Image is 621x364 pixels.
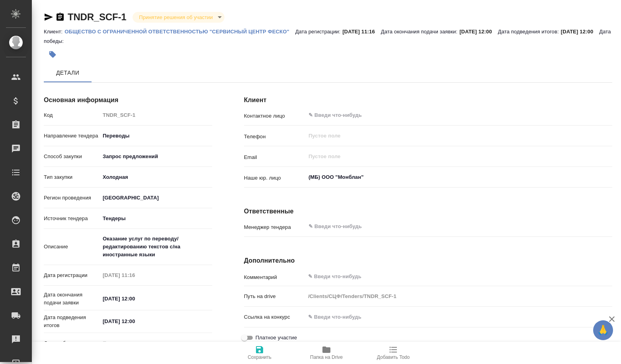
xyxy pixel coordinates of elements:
[44,194,100,202] p: Регион проведения
[342,29,381,35] p: [DATE] 11:16
[44,46,61,63] button: Добавить тэг
[100,170,212,184] div: Холодная
[100,212,212,225] div: [GEOGRAPHIC_DATA]
[244,292,305,300] p: Путь на drive
[244,153,305,161] p: Email
[44,215,100,223] p: Источник тендера
[44,291,100,307] p: Дата окончания подачи заявки
[44,153,100,161] p: Способ закупки
[308,131,594,141] input: Пустое поле
[596,322,610,339] span: 🙏
[44,173,100,181] p: Тип закупки
[49,68,87,78] span: Детали
[133,12,225,23] div: Принятие решения об участии
[244,133,305,141] p: Телефон
[244,207,612,216] h4: Ответственные
[244,95,612,105] h4: Клиент
[561,29,600,35] p: [DATE] 12:00
[100,232,212,261] textarea: Оказание услуг по переводу/редактированию текстов с/на иностранные языки
[256,334,297,342] span: Платное участие
[381,29,459,35] p: Дата окончания подачи заявки:
[308,110,583,120] input: ✎ Введи что-нибудь
[100,150,212,163] div: Запрос предложений
[100,129,212,143] div: Переводы
[244,256,612,265] h4: Дополнительно
[100,337,170,349] input: Пустое поле
[295,29,342,35] p: Дата регистрации:
[244,313,305,321] p: Ссылка на конкурс
[593,320,613,340] button: 🙏
[244,273,305,281] p: Комментарий
[100,316,170,327] input: ✎ Введи что-нибудь
[459,29,498,35] p: [DATE] 12:00
[100,109,212,121] input: Пустое поле
[377,354,410,360] span: Добавить Todo
[244,112,305,120] p: Контактное лицо
[100,269,170,281] input: Пустое поле
[64,29,295,35] p: ОБЩЕСТВО С ОГРАНИЧЕННОЙ ОТВЕТСТВЕННОСТЬЮ "СЕРВИСНЫЙ ЦЕНТР ФЕСКО"
[68,12,126,22] a: TNDR_SCF-1
[44,314,100,329] p: Дата подведения итогов
[308,152,594,161] input: Пустое поле
[100,191,212,205] div: [GEOGRAPHIC_DATA]
[305,311,612,323] input: ✎ Введи что-нибудь
[226,342,293,364] button: Сохранить
[44,29,611,44] p: Дата победы:
[44,111,100,119] p: Код
[308,222,583,231] input: ✎ Введи что-нибудь
[498,29,561,35] p: Дата подведения итогов:
[44,243,100,251] p: Описание
[360,342,427,364] button: Добавить Todo
[608,176,609,178] button: Open
[248,354,271,360] span: Сохранить
[44,29,64,35] p: Клиент:
[64,28,295,35] a: ОБЩЕСТВО С ОГРАНИЧЕННОЙ ОТВЕТСТВЕННОСТЬЮ "СЕРВИСНЫЙ ЦЕНТР ФЕСКО"
[244,174,305,182] p: Наше юр. лицо
[305,290,612,302] input: Пустое поле
[310,354,343,360] span: Папка на Drive
[44,339,100,347] p: Дата победы
[44,271,100,279] p: Дата регистрации
[137,14,215,21] button: Принятие решения об участии
[44,95,212,105] h4: Основная информация
[608,114,609,116] button: Open
[100,293,170,304] input: ✎ Введи что-нибудь
[293,342,360,364] button: Папка на Drive
[244,223,305,231] p: Менеджер тендера
[44,132,100,140] p: Направление тендера
[608,226,609,227] button: Open
[55,12,65,22] button: Скопировать ссылку
[44,12,53,22] button: Скопировать ссылку для ЯМессенджера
